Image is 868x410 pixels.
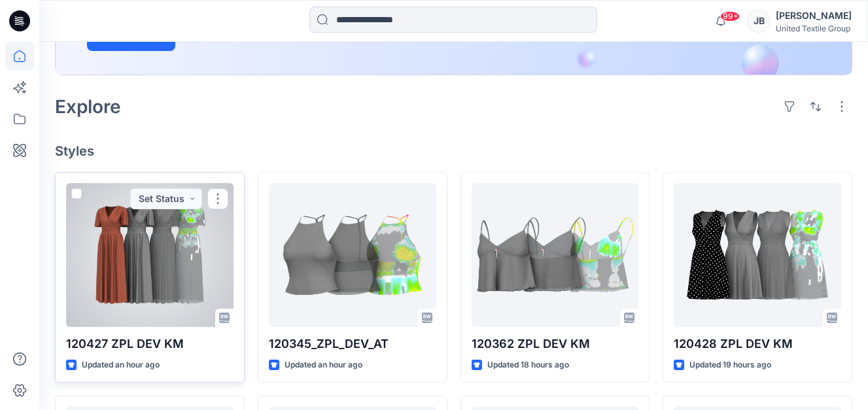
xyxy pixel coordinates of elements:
span: 99+ [720,11,740,22]
div: United Textile Group [776,24,852,33]
a: 120428 ZPL DEV KM [674,183,841,327]
a: 120427 ZPL DEV KM [66,183,234,327]
p: Updated an hour ago [82,358,160,372]
p: 120428 ZPL DEV KM [674,335,841,353]
p: 120362 ZPL DEV KM [472,335,639,353]
p: Updated an hour ago [285,358,362,372]
p: 120427 ZPL DEV KM [66,335,234,353]
h2: Explore [55,96,121,117]
a: 120362 ZPL DEV KM [472,183,639,327]
h4: Styles [55,143,852,159]
p: Updated 19 hours ago [689,358,771,372]
p: Updated 18 hours ago [487,358,569,372]
div: [PERSON_NAME] [776,8,852,24]
p: 120345_ZPL_DEV_AT [269,335,436,353]
a: 120345_ZPL_DEV_AT [269,183,436,327]
div: JB [747,9,771,33]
